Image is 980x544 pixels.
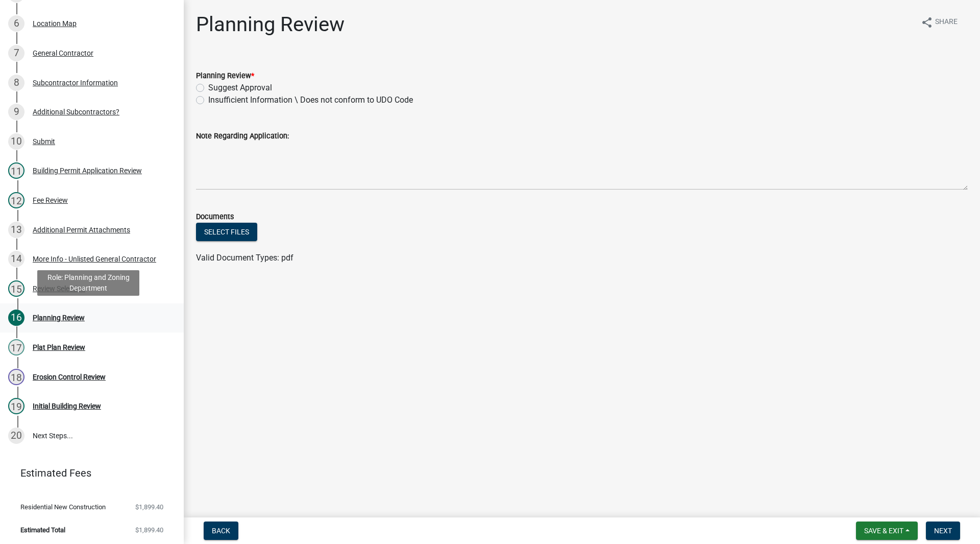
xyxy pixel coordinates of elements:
div: Review Selection [33,285,85,292]
div: 16 [8,310,24,326]
span: Back [212,527,230,535]
div: 6 [8,15,24,32]
div: 7 [8,45,24,61]
button: Select files [196,223,257,241]
span: Valid Document Types: pdf [196,253,293,263]
span: $1,899.40 [135,504,163,510]
div: Erosion Control Review [33,373,106,381]
span: Save & Exit [864,527,903,535]
div: 11 [8,162,24,179]
span: Residential New Construction [20,504,106,510]
div: 15 [8,280,24,297]
div: 9 [8,104,24,120]
a: Estimated Fees [8,463,167,483]
span: Share [935,16,958,29]
div: 18 [8,369,24,385]
button: Save & Exit [856,522,918,540]
div: Additional Subcontractors? [33,108,119,115]
div: Initial Building Review [33,403,101,410]
div: 10 [8,133,24,150]
label: Planning Review [196,73,254,80]
div: Subcontractor Information [33,79,118,86]
div: Fee Review [33,197,68,204]
i: share [921,16,933,29]
h1: Planning Review [196,12,345,37]
button: Next [926,522,960,540]
span: Estimated Total [20,527,65,533]
div: Plat Plan Review [33,344,85,351]
div: More Info - Unlisted General Contractor [33,255,156,263]
div: 8 [8,75,24,91]
div: 17 [8,339,24,356]
span: Next [934,527,952,535]
div: 12 [8,192,24,208]
div: Additional Permit Attachments [33,226,130,233]
label: Documents [196,214,234,221]
div: 14 [8,251,24,267]
div: Submit [33,138,55,145]
button: shareShare [913,12,966,32]
div: General Contractor [33,50,93,57]
label: Insufficient Information \ Does not conform to UDO Code [208,94,413,106]
label: Suggest Approval [208,82,272,94]
div: 19 [8,398,24,414]
div: 20 [8,428,24,444]
div: Planning Review [33,314,85,321]
div: 13 [8,222,24,238]
div: Location Map [33,20,77,27]
button: Back [204,522,238,540]
div: Role: Planning and Zoning Department [37,270,139,296]
span: $1,899.40 [135,527,163,533]
label: Note Regarding Application: [196,133,289,140]
div: Building Permit Application Review [33,167,142,174]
